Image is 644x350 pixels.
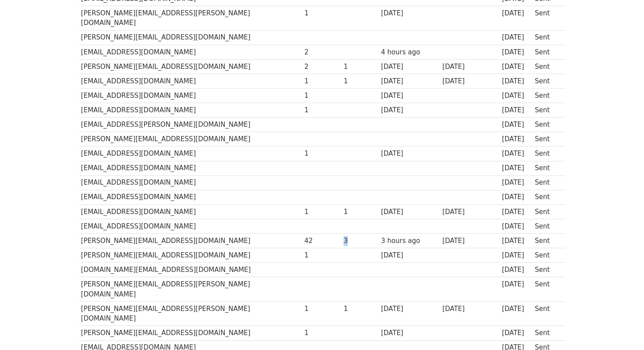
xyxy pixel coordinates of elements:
[502,304,531,314] div: [DATE]
[533,204,561,219] td: Sent
[304,76,340,86] div: 1
[442,62,498,72] div: [DATE]
[79,277,302,302] td: [PERSON_NAME][EMAIL_ADDRESS][PERSON_NAME][DOMAIN_NAME]
[502,265,531,275] div: [DATE]
[79,219,302,233] td: [EMAIL_ADDRESS][DOMAIN_NAME]
[502,192,531,202] div: [DATE]
[381,76,438,86] div: [DATE]
[502,32,531,43] div: [DATE]
[381,91,438,101] div: [DATE]
[442,236,498,246] div: [DATE]
[304,47,340,57] div: 2
[533,59,561,74] td: Sent
[304,207,340,217] div: 1
[502,8,531,18] div: [DATE]
[502,134,531,144] div: [DATE]
[304,91,340,101] div: 1
[79,161,302,175] td: [EMAIL_ADDRESS][DOMAIN_NAME]
[381,149,438,159] div: [DATE]
[381,304,438,314] div: [DATE]
[343,236,377,246] div: 3
[533,190,561,204] td: Sent
[502,221,531,232] div: [DATE]
[79,301,302,326] td: [PERSON_NAME][EMAIL_ADDRESS][PERSON_NAME][DOMAIN_NAME]
[381,250,438,261] div: [DATE]
[533,219,561,233] td: Sent
[79,89,302,103] td: [EMAIL_ADDRESS][DOMAIN_NAME]
[533,6,561,31] td: Sent
[304,8,340,18] div: 1
[304,328,340,338] div: 1
[533,45,561,59] td: Sent
[381,328,438,338] div: [DATE]
[502,279,531,289] div: [DATE]
[502,207,531,217] div: [DATE]
[79,263,302,277] td: [DOMAIN_NAME][EMAIL_ADDRESS][DOMAIN_NAME]
[79,326,302,340] td: [PERSON_NAME][EMAIL_ADDRESS][DOMAIN_NAME]
[600,308,644,350] iframe: Chat Widget
[304,304,340,314] div: 1
[304,236,340,246] div: 42
[79,175,302,190] td: [EMAIL_ADDRESS][DOMAIN_NAME]
[79,146,302,161] td: [EMAIL_ADDRESS][DOMAIN_NAME]
[533,248,561,263] td: Sent
[502,163,531,173] div: [DATE]
[502,178,531,188] div: [DATE]
[79,118,302,132] td: [EMAIL_ADDRESS][PERSON_NAME][DOMAIN_NAME]
[502,62,531,72] div: [DATE]
[304,105,340,115] div: 1
[442,76,498,86] div: [DATE]
[381,62,438,72] div: [DATE]
[79,204,302,219] td: [EMAIL_ADDRESS][DOMAIN_NAME]
[502,120,531,130] div: [DATE]
[79,6,302,31] td: [PERSON_NAME][EMAIL_ADDRESS][PERSON_NAME][DOMAIN_NAME]
[533,89,561,103] td: Sent
[533,326,561,340] td: Sent
[533,277,561,302] td: Sent
[533,118,561,132] td: Sent
[343,62,377,72] div: 1
[79,248,302,263] td: [PERSON_NAME][EMAIL_ADDRESS][DOMAIN_NAME]
[79,30,302,45] td: [PERSON_NAME][EMAIL_ADDRESS][DOMAIN_NAME]
[79,59,302,74] td: [PERSON_NAME][EMAIL_ADDRESS][DOMAIN_NAME]
[533,263,561,277] td: Sent
[502,105,531,115] div: [DATE]
[381,8,438,18] div: [DATE]
[502,328,531,338] div: [DATE]
[442,304,498,314] div: [DATE]
[442,207,498,217] div: [DATE]
[533,146,561,161] td: Sent
[533,301,561,326] td: Sent
[533,132,561,146] td: Sent
[343,207,377,217] div: 1
[79,45,302,59] td: [EMAIL_ADDRESS][DOMAIN_NAME]
[502,91,531,101] div: [DATE]
[79,190,302,204] td: [EMAIL_ADDRESS][DOMAIN_NAME]
[502,76,531,86] div: [DATE]
[533,161,561,175] td: Sent
[79,132,302,146] td: [PERSON_NAME][EMAIL_ADDRESS][DOMAIN_NAME]
[79,103,302,118] td: [EMAIL_ADDRESS][DOMAIN_NAME]
[502,250,531,261] div: [DATE]
[343,304,377,314] div: 1
[343,76,377,86] div: 1
[533,30,561,45] td: Sent
[533,233,561,248] td: Sent
[381,236,438,246] div: 3 hours ago
[79,74,302,88] td: [EMAIL_ADDRESS][DOMAIN_NAME]
[533,175,561,190] td: Sent
[502,47,531,57] div: [DATE]
[304,62,340,72] div: 2
[381,207,438,217] div: [DATE]
[304,149,340,159] div: 1
[533,74,561,88] td: Sent
[502,149,531,159] div: [DATE]
[381,105,438,115] div: [DATE]
[79,233,302,248] td: [PERSON_NAME][EMAIL_ADDRESS][DOMAIN_NAME]
[533,103,561,118] td: Sent
[502,236,531,246] div: [DATE]
[381,47,438,57] div: 4 hours ago
[304,250,340,261] div: 1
